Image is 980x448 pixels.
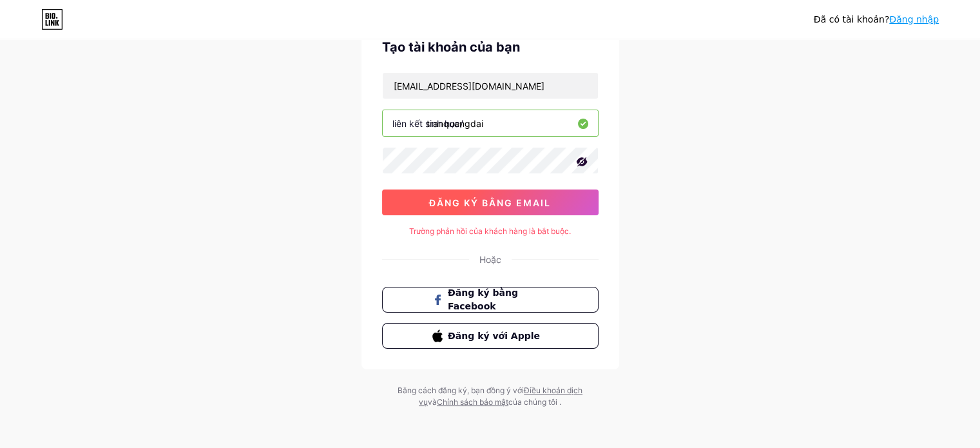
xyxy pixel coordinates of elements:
font: Đăng ký với Apple [448,331,540,341]
input: E-mail [383,73,598,99]
input: tên người dùng [383,110,598,136]
font: Trường phản hồi của khách hàng là bắt buộc. [409,226,571,236]
button: đăng ký bằng email [382,190,599,215]
font: Bằng cách đăng ký, bạn đồng ý với [398,385,524,395]
font: Đăng ký bằng Facebook [448,287,518,311]
font: Hoặc [479,254,501,265]
font: liên kết sinh học/ [392,118,463,129]
button: Đăng ký với Apple [382,323,599,349]
a: Chính sách bảo mật [437,397,508,407]
a: Đăng nhập [889,14,939,24]
font: Tạo tài khoản của bạn [382,39,520,55]
button: Đăng ký bằng Facebook [382,287,599,313]
font: Đã có tài khoản? [814,14,889,24]
font: và [428,397,437,407]
font: của chúng tôi . [508,397,561,407]
font: đăng ký bằng email [429,197,551,208]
